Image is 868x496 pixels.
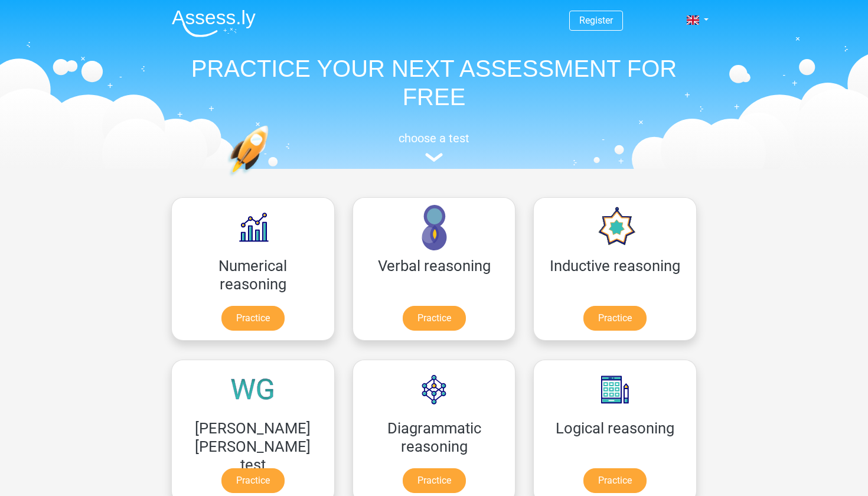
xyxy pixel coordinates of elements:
[162,131,706,145] h5: choose a test
[403,468,466,493] a: Practice
[172,9,256,37] img: Assessly
[221,306,285,331] a: Practice
[583,468,647,493] a: Practice
[162,131,706,162] a: choose a test
[425,153,443,162] img: assessment
[579,15,613,26] a: Register
[162,54,706,111] h1: PRACTICE YOUR NEXT ASSESSMENT FOR FREE
[221,468,285,493] a: Practice
[583,306,647,331] a: Practice
[227,125,314,232] img: practice
[403,306,466,331] a: Practice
